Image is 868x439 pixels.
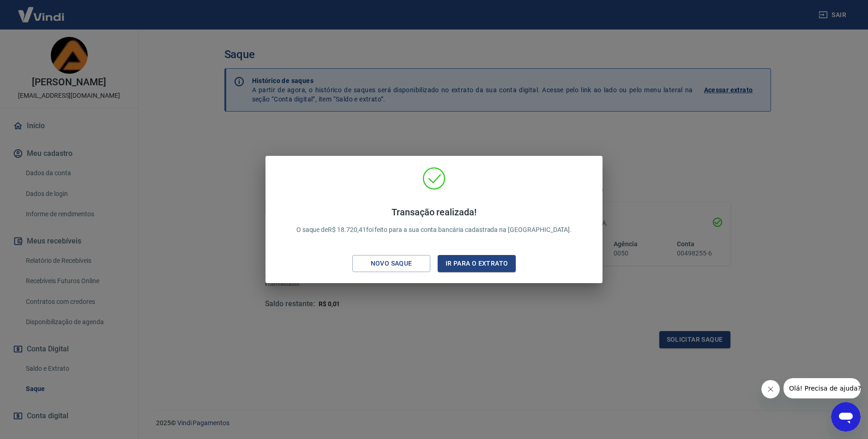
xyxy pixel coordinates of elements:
button: Ir para o extrato [438,255,516,272]
iframe: Botão para abrir a janela de mensagens [831,402,861,432]
iframe: Fechar mensagem [761,380,780,398]
button: Novo saque [352,255,430,272]
p: O saque de R$ 18.720,41 foi feito para a sua conta bancária cadastrada na [GEOGRAPHIC_DATA]. [296,207,572,235]
div: Novo saque [360,258,423,269]
iframe: Mensagem da empresa [784,378,861,398]
h4: Transação realizada! [296,207,572,218]
span: Olá! Precisa de ajuda? [6,6,78,14]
